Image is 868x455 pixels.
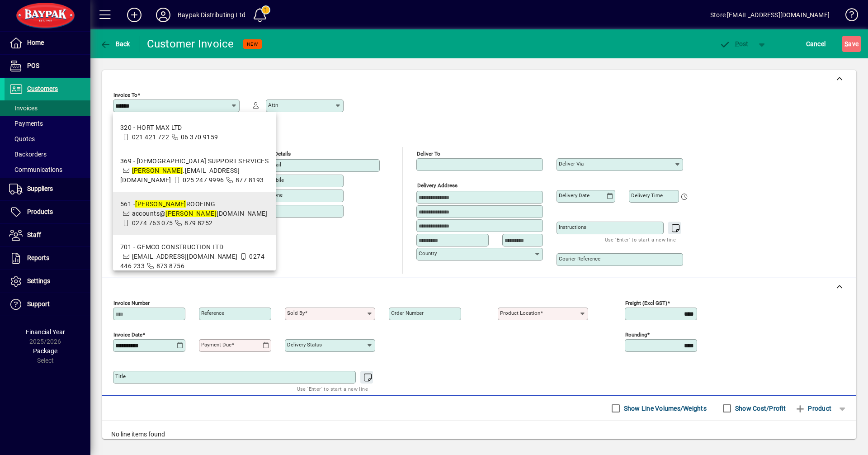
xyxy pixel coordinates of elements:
button: Cancel [804,36,828,52]
mat-label: Invoice number [113,300,150,306]
mat-label: Title [115,373,126,379]
div: 320 - HORT MAX LTD [120,123,218,133]
a: Settings [5,270,90,293]
a: Support [5,293,90,316]
label: Show Cost/Profit [733,404,786,413]
mat-label: Order number [391,310,424,316]
div: 369 - [DEMOGRAPHIC_DATA] SUPPORT SERVICES [120,156,269,166]
mat-hint: Use 'Enter' to start a new line [605,234,676,245]
mat-label: Invoice To [113,92,137,98]
a: POS [5,55,90,77]
mat-option: 701 - GEMCO CONSTRUCTION LTD [113,235,276,278]
mat-label: Deliver via [559,161,584,167]
span: accounts@ [DOMAIN_NAME] [132,210,268,217]
div: 561 - ROOFING [120,199,269,209]
mat-label: Invoice date [113,332,142,338]
span: Payments [9,120,43,127]
span: ost [719,40,749,47]
span: Backorders [9,151,47,158]
a: Suppliers [5,178,90,200]
span: Suppliers [27,185,53,192]
mat-label: Delivery status [287,341,322,348]
span: S [844,40,848,47]
span: Staff [27,231,41,238]
span: 06 370 9159 [181,133,218,141]
button: Save [842,36,861,52]
mat-label: Product location [500,310,540,316]
a: Communications [5,162,90,177]
mat-label: Sold by [287,310,305,316]
mat-label: Courier Reference [559,256,600,262]
span: 025 247 9996 [183,176,224,184]
span: Customers [27,85,58,92]
mat-label: Instructions [559,224,586,230]
a: Products [5,201,90,223]
span: 877 8193 [236,176,264,184]
span: Communications [9,166,62,173]
mat-label: Rounding [625,332,647,338]
div: Store [EMAIL_ADDRESS][DOMAIN_NAME] [710,8,830,22]
span: Invoices [9,104,38,112]
em: [PERSON_NAME] [165,210,217,217]
mat-label: Reference [201,310,224,316]
span: POS [27,62,39,69]
mat-hint: Use 'Enter' to start a new line [297,384,368,394]
mat-label: Country [419,250,437,256]
a: Payments [5,116,90,131]
a: Backorders [5,147,90,162]
em: [PERSON_NAME] [135,200,186,208]
button: Product [790,400,836,417]
mat-label: Attn [268,102,278,108]
span: NEW [247,41,258,47]
span: .[EMAIL_ADDRESS][DOMAIN_NAME] [120,167,240,184]
span: Cancel [806,37,826,51]
a: Knowledge Base [839,2,857,31]
div: Customer Invoice [147,37,234,51]
mat-label: Delivery time [631,192,663,199]
span: Settings [27,277,50,284]
mat-option: 561 - MARTIN ROOFING [113,192,276,235]
span: P [735,40,739,47]
mat-label: Freight (excl GST) [625,300,667,306]
a: Staff [5,224,90,246]
span: [EMAIL_ADDRESS][DOMAIN_NAME] [132,253,238,260]
a: Quotes [5,131,90,147]
a: Invoices [5,100,90,116]
span: Support [27,300,50,308]
div: No line items found [102,421,856,448]
app-page-header-button: Back [90,36,140,52]
span: 873 8756 [156,262,185,270]
button: Profile [149,7,178,23]
div: 701 - GEMCO CONSTRUCTION LTD [120,242,269,252]
span: Products [27,208,53,215]
span: Product [795,401,831,416]
span: Package [33,347,57,355]
mat-label: Deliver To [417,151,440,157]
mat-label: Payment due [201,341,231,348]
mat-option: 369 - PRESBYTERIAN SUPPORT SERVICES [113,149,276,192]
label: Show Line Volumes/Weights [622,404,707,413]
button: Back [98,36,132,52]
span: Quotes [9,135,35,142]
a: Home [5,32,90,54]
a: Reports [5,247,90,270]
span: 021 421 722 [132,133,170,141]
mat-label: Mobile [268,177,284,183]
span: Back [100,40,130,47]
span: ave [844,37,859,51]
span: Home [27,39,44,46]
button: Add [120,7,149,23]
div: Baypak Distributing Ltd [178,8,245,22]
span: Reports [27,254,49,261]
button: Post [715,36,753,52]
span: 0274 763 075 [132,219,173,227]
span: Financial Year [26,328,65,336]
mat-option: 320 - HORT MAX LTD [113,116,276,149]
mat-label: Delivery date [559,192,590,199]
em: [PERSON_NAME] [132,167,183,174]
span: 879 8252 [184,219,213,227]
